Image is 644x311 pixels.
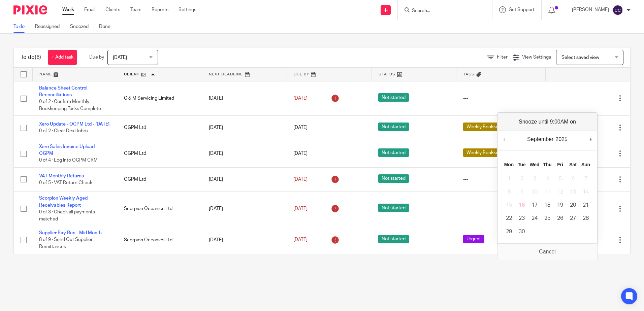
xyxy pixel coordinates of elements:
button: 28 [579,212,592,225]
button: 25 [541,212,554,225]
div: 2025 [554,134,569,144]
div: September [526,134,554,144]
a: Settings [179,6,196,13]
a: Xero Sales Invoice Upload - OGPM [39,144,97,156]
a: Email [84,6,95,13]
button: 17 [528,199,541,212]
span: [DATE] [293,151,308,156]
div: --- [463,205,539,212]
span: 0 of 5 · VAT Return Check [39,180,92,185]
abbr: Thursday [543,162,551,167]
a: Reports [152,6,168,13]
span: View Settings [522,55,551,60]
span: Not started [378,235,409,243]
span: 8 of 9 · Send Out Supplier Remittances [39,238,93,249]
abbr: Wednesday [529,162,539,167]
span: Filter [497,55,508,60]
span: 0 of 2 · Clear Dext Inbox [39,129,89,134]
input: Search [411,8,472,14]
a: Team [130,6,141,13]
span: [DATE] [293,238,308,242]
abbr: Monday [504,162,514,167]
p: [PERSON_NAME] [572,6,609,13]
h1: To do [21,54,41,61]
span: [DATE] [293,96,308,101]
a: Work [62,6,74,13]
td: [DATE] [202,226,287,254]
button: 29 [503,225,515,238]
img: Pixie [13,5,47,14]
abbr: Saturday [569,162,577,167]
span: 0 of 3 · Check all payments matched [39,210,95,221]
abbr: Sunday [581,162,590,167]
td: OGPM Ltd [117,116,202,140]
a: VAT Monthly Returns [39,174,84,178]
a: + Add task [48,50,77,65]
span: Not started [378,93,409,102]
td: [DATE] [202,167,287,191]
button: Previous Month [501,134,508,144]
img: svg%3E [612,5,623,15]
td: Scorpion Oceanics Ltd [117,192,202,226]
button: 23 [515,212,528,225]
button: 19 [554,199,567,212]
a: Xero Update - OGPM Ltd - [DATE] [39,122,109,127]
span: Weekly Bookkeeping [463,148,514,157]
a: Clients [105,6,120,13]
button: 20 [567,199,579,212]
span: Not started [378,123,409,131]
abbr: Friday [557,162,563,167]
span: Tags [463,72,475,76]
a: To do [13,20,30,33]
span: [DATE] [293,125,308,130]
div: --- [463,176,539,183]
a: Done [99,20,116,33]
td: [DATE] [202,140,287,167]
span: Not started [378,204,409,212]
span: Weekly Bookkeeping [463,123,514,131]
td: [DATE] [202,192,287,226]
td: OGPM Ltd [117,140,202,167]
span: (6) [35,55,41,60]
span: Select saved view [561,55,599,60]
abbr: Tuesday [518,162,526,167]
a: Supplier Pay Run - Mid Month [39,231,102,235]
td: OGPM Ltd [117,167,202,191]
a: Reassigned [35,20,65,33]
button: 30 [515,225,528,238]
td: Scorpion Oceanics Ltd [117,226,202,254]
span: 0 of 2 · Confirm Monthly Bookkeeping Tasks Complete [39,99,101,111]
button: 22 [503,212,515,225]
button: 26 [554,212,567,225]
td: [DATE] [202,81,287,116]
span: [DATE] [293,206,308,211]
div: --- [463,95,539,102]
button: 18 [541,199,554,212]
button: Next Month [587,134,594,144]
td: [DATE] [202,116,287,140]
a: Balance Sheet Control Reconciliations [39,86,87,97]
button: 24 [528,212,541,225]
p: Due by [89,54,104,61]
span: Not started [378,148,409,157]
span: [DATE] [113,55,127,60]
span: 0 of 4 · Log Into OGPM CRM [39,158,98,163]
span: Get Support [509,7,535,12]
span: Not started [378,174,409,183]
button: 27 [567,212,579,225]
a: Scorpion Weekly Aged Receivables Report [39,196,88,207]
button: 21 [579,199,592,212]
span: Urgent [463,235,484,243]
td: C & M Servicing Limited [117,81,202,116]
a: Snoozed [70,20,94,33]
span: [DATE] [293,177,308,182]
